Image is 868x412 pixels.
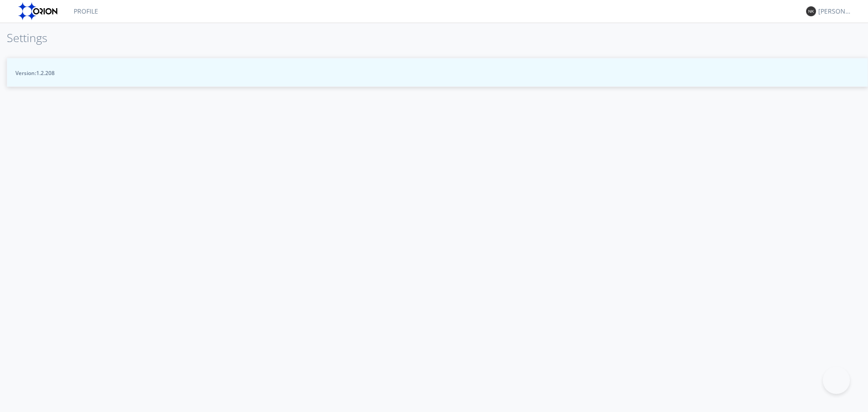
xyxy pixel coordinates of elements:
[18,2,60,20] img: orion-labs-logo.svg
[7,58,868,87] button: Version:1.2.208
[823,367,850,394] iframe: Toggle Customer Support
[806,6,816,16] img: 373638.png
[15,69,859,77] span: Version: 1.2.208
[818,7,852,16] div: [PERSON_NAME] *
